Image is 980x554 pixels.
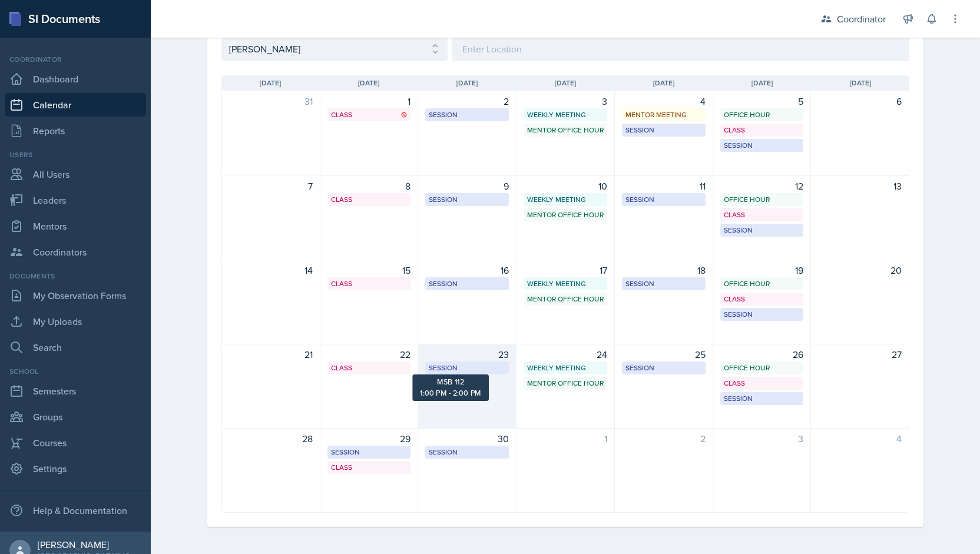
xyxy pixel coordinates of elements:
[622,263,706,277] div: 18
[622,94,706,108] div: 4
[5,214,146,238] a: Mentors
[5,499,146,522] div: Help & Documentation
[327,94,411,108] div: 1
[724,225,800,235] div: Session
[837,12,886,26] div: Coordinator
[425,179,509,193] div: 9
[229,94,313,108] div: 31
[527,125,604,135] div: Mentor Office Hour
[720,347,804,361] div: 26
[724,194,800,205] div: Office Hour
[724,309,800,320] div: Session
[720,94,804,108] div: 5
[622,347,706,361] div: 25
[527,378,604,389] div: Mentor Office Hour
[724,393,800,404] div: Session
[5,188,146,212] a: Leaders
[5,240,146,264] a: Coordinators
[818,347,902,361] div: 27
[5,366,146,377] div: School
[229,263,313,277] div: 14
[5,162,146,186] a: All Users
[327,179,411,193] div: 8
[331,110,408,120] div: Class
[5,379,146,403] a: Semesters
[5,93,146,117] a: Calendar
[818,179,902,193] div: 13
[327,263,411,277] div: 15
[724,125,800,135] div: Class
[452,37,909,61] input: Enter Location
[724,378,800,389] div: Class
[818,94,902,108] div: 6
[625,110,702,120] div: Mentor Meeting
[850,78,871,88] span: [DATE]
[5,150,146,160] div: Users
[724,363,800,373] div: Office Hour
[625,278,702,289] div: Session
[5,54,146,65] div: Coordinator
[622,432,706,446] div: 2
[456,78,478,88] span: [DATE]
[429,194,505,205] div: Session
[720,432,804,446] div: 3
[5,336,146,359] a: Search
[527,294,604,304] div: Mentor Office Hour
[524,179,607,193] div: 10
[5,310,146,333] a: My Uploads
[527,278,604,289] div: Weekly Meeting
[5,284,146,307] a: My Observation Forms
[429,447,505,457] div: Session
[5,457,146,480] a: Settings
[331,447,408,457] div: Session
[358,78,379,88] span: [DATE]
[229,432,313,446] div: 28
[724,294,800,304] div: Class
[425,263,509,277] div: 16
[331,278,408,289] div: Class
[229,347,313,361] div: 21
[429,110,505,120] div: Session
[622,179,706,193] div: 11
[524,347,607,361] div: 24
[555,78,576,88] span: [DATE]
[724,110,800,120] div: Office Hour
[524,94,607,108] div: 3
[724,278,800,289] div: Office Hour
[625,194,702,205] div: Session
[429,363,505,373] div: Session
[425,94,509,108] div: 2
[38,539,141,550] div: [PERSON_NAME]
[524,432,607,446] div: 1
[425,347,509,361] div: 23
[5,119,146,142] a: Reports
[425,432,509,446] div: 30
[653,78,674,88] span: [DATE]
[625,125,702,135] div: Session
[720,179,804,193] div: 12
[331,462,408,473] div: Class
[524,263,607,277] div: 17
[260,78,281,88] span: [DATE]
[818,432,902,446] div: 4
[5,67,146,91] a: Dashboard
[527,110,604,120] div: Weekly Meeting
[327,347,411,361] div: 22
[625,363,702,373] div: Session
[5,405,146,429] a: Groups
[229,179,313,193] div: 7
[5,431,146,455] a: Courses
[331,194,408,205] div: Class
[327,432,411,446] div: 29
[724,140,800,151] div: Session
[527,194,604,205] div: Weekly Meeting
[720,263,804,277] div: 19
[527,363,604,373] div: Weekly Meeting
[331,363,408,373] div: Class
[818,263,902,277] div: 20
[751,78,773,88] span: [DATE]
[5,271,146,281] div: Documents
[429,278,505,289] div: Session
[527,210,604,220] div: Mentor Office Hour
[724,210,800,220] div: Class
